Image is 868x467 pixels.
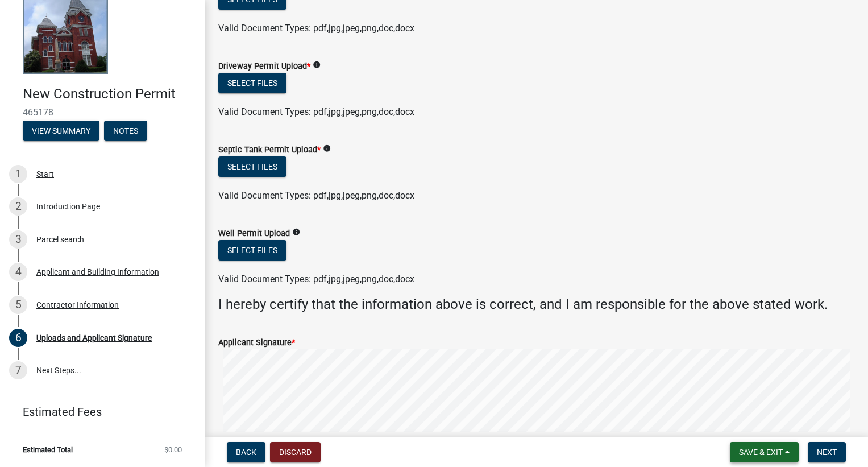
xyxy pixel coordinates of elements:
[23,86,196,102] h4: New Construction Permit
[164,446,182,453] span: $0.00
[218,230,290,238] label: Well Permit Upload
[739,448,783,457] span: Save & Exit
[9,361,27,379] div: 7
[270,442,321,462] button: Discard
[36,334,152,342] div: Uploads and Applicant Signature
[218,339,295,347] label: Applicant Signature
[236,448,256,457] span: Back
[313,61,321,69] i: info
[9,230,27,249] div: 3
[104,121,147,141] button: Notes
[23,446,73,453] span: Estimated Total
[292,228,300,236] i: info
[9,329,27,347] div: 6
[9,165,27,183] div: 1
[23,127,99,136] wm-modal-confirm: Summary
[730,442,799,462] button: Save & Exit
[9,296,27,314] div: 5
[36,235,84,243] div: Parcel search
[36,170,54,178] div: Start
[808,442,846,462] button: Next
[9,197,27,216] div: 2
[9,400,186,423] a: Estimated Fees
[218,63,310,71] label: Driveway Permit Upload
[218,190,414,201] span: Valid Document Types: pdf,jpg,jpeg,png,doc,docx
[36,202,100,210] div: Introduction Page
[218,23,414,34] span: Valid Document Types: pdf,jpg,jpeg,png,doc,docx
[218,274,414,284] span: Valid Document Types: pdf,jpg,jpeg,png,doc,docx
[218,146,321,154] label: Septic Tank Permit Upload
[218,296,854,313] h4: I hereby certify that the information above is correct, and I am responsible for the above stated...
[218,73,286,93] button: Select files
[23,121,99,141] button: View Summary
[218,240,286,261] button: Select files
[218,156,286,177] button: Select files
[323,144,331,152] i: info
[36,268,159,276] div: Applicant and Building Information
[817,448,837,457] span: Next
[227,442,265,462] button: Back
[36,301,119,309] div: Contractor Information
[9,263,27,281] div: 4
[104,127,147,136] wm-modal-confirm: Notes
[218,106,414,117] span: Valid Document Types: pdf,jpg,jpeg,png,doc,docx
[23,107,182,118] span: 465178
